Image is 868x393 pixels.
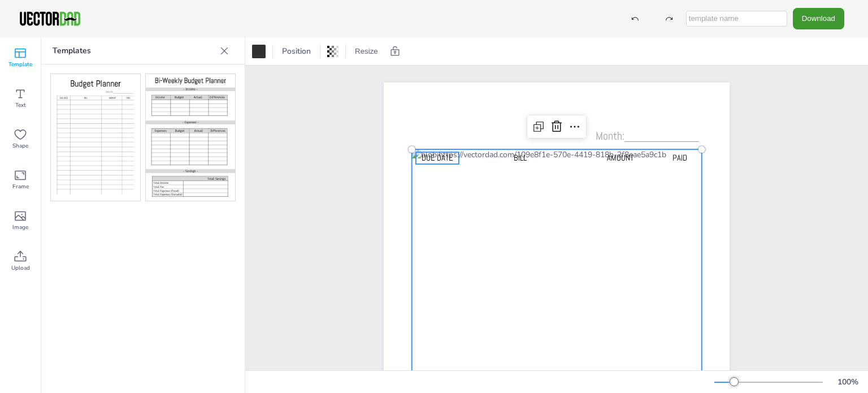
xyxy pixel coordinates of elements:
[18,10,82,27] img: VectorDad-1.png
[8,60,32,69] span: Template
[280,46,313,57] span: Position
[12,223,28,232] span: Image
[53,37,215,64] p: Templates
[514,153,527,163] span: BILL
[51,74,140,201] img: bp1.jpg
[686,11,787,27] input: template name
[596,128,699,143] span: Month:____________
[607,153,633,163] span: AMOUNT
[793,8,844,29] button: Download
[672,153,687,163] span: PAID
[350,42,383,61] button: Resize
[12,182,29,191] span: Frame
[146,74,235,201] img: bwbp1.jpg
[11,264,30,273] span: Upload
[834,377,861,387] div: 100 %
[422,153,453,163] span: Due Date
[12,141,28,150] span: Shape
[15,101,26,110] span: Text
